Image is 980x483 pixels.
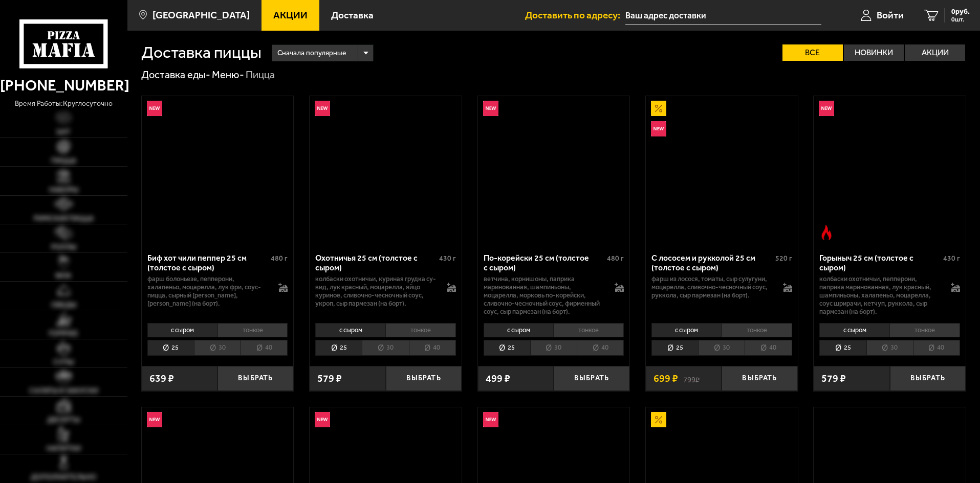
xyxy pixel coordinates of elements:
[819,101,834,116] img: Новинка
[651,121,666,136] img: Новинка
[625,6,821,25] input: Ваш адрес доставки
[554,366,629,391] button: Выбрать
[362,340,408,356] li: 30
[315,101,330,116] img: Новинка
[890,366,966,391] button: Выбрать
[484,275,605,316] p: ветчина, корнишоны, паприка маринованная, шампиньоны, моцарелла, морковь по-корейски, сливочно-че...
[722,366,797,391] button: Выбрать
[819,323,889,337] li: с сыром
[819,340,866,356] li: 25
[943,254,960,263] span: 430 г
[153,10,250,20] span: [GEOGRAPHIC_DATA]
[47,417,80,424] span: Десерты
[651,412,666,427] img: Акционный
[651,101,666,116] img: Акционный
[149,374,174,384] span: 639 ₽
[34,215,94,222] span: Римская пицца
[141,68,210,81] a: Доставка еды-
[484,253,605,272] div: По-корейски 25 см (толстое с сыром)
[273,10,308,20] span: Акции
[951,8,970,15] span: 0 руб.
[147,101,162,116] img: Новинка
[310,96,462,245] a: НовинкаОхотничья 25 см (толстое с сыром)
[577,340,624,356] li: 40
[51,244,76,251] span: Роллы
[31,474,96,481] span: Дополнительно
[315,412,330,427] img: Новинка
[866,340,913,356] li: 30
[217,323,288,337] li: тонкое
[315,275,437,308] p: колбаски охотничьи, куриная грудка су-вид, лук красный, моцарелла, яйцо куриное, сливочно-чесночн...
[722,323,792,337] li: тонкое
[147,340,194,356] li: 25
[683,374,700,384] s: 799 ₽
[782,44,843,61] label: Все
[29,387,98,395] span: Салаты и закуски
[317,374,342,384] span: 579 ₽
[651,275,773,300] p: фарш из лосося, томаты, сыр сулугуни, моцарелла, сливочно-чесночный соус, руккола, сыр пармезан (...
[212,68,244,81] a: Меню-
[55,272,72,280] span: WOK
[819,225,834,240] img: Острое блюдо
[141,44,262,61] h1: Доставка пиццы
[698,340,745,356] li: 30
[439,254,456,263] span: 430 г
[53,359,74,366] span: Супы
[484,340,530,356] li: 25
[56,129,71,136] span: Хит
[385,323,456,337] li: тонкое
[483,101,498,116] img: Новинка
[821,374,846,384] span: 579 ₽
[241,340,288,356] li: 40
[530,340,577,356] li: 30
[409,340,456,356] li: 40
[651,340,698,356] li: 25
[877,10,904,20] span: Войти
[142,96,294,245] a: НовинкаБиф хот чили пеппер 25 см (толстое с сыром)
[951,16,970,22] span: 0 шт.
[646,96,798,245] a: АкционныйНовинкаС лососем и рукколой 25 см (толстое с сыром)
[315,340,362,356] li: 25
[654,374,678,384] span: 699 ₽
[478,96,630,245] a: НовинкаПо-корейски 25 см (толстое с сыром)
[525,10,625,20] span: Доставить по адресу:
[889,323,960,337] li: тонкое
[745,340,792,356] li: 40
[905,44,965,61] label: Акции
[315,253,437,272] div: Охотничья 25 см (толстое с сыром)
[486,374,510,384] span: 499 ₽
[47,445,81,452] span: Напитки
[775,254,792,263] span: 520 г
[49,330,78,337] span: Горячее
[147,323,217,337] li: с сыром
[217,366,293,391] button: Выбрать
[651,253,773,272] div: С лососем и рукколой 25 см (толстое с сыром)
[147,275,269,308] p: фарш болоньезе, пепперони, халапеньо, моцарелла, лук фри, соус-пицца, сырный [PERSON_NAME], [PERS...
[651,323,722,337] li: с сыром
[814,96,966,245] a: НовинкаОстрое блюдоГорыныч 25 см (толстое с сыром)
[819,275,941,316] p: колбаски Охотничьи, пепперони, паприка маринованная, лук красный, шампиньоны, халапеньо, моцарелл...
[147,412,162,427] img: Новинка
[844,44,904,61] label: Новинки
[484,323,554,337] li: с сыром
[315,323,385,337] li: с сыром
[553,323,624,337] li: тонкое
[51,302,76,309] span: Обеды
[331,10,374,20] span: Доставка
[147,253,269,272] div: Биф хот чили пеппер 25 см (толстое с сыром)
[246,68,275,82] div: Пицца
[271,254,288,263] span: 480 г
[913,340,960,356] li: 40
[483,412,498,427] img: Новинка
[386,366,462,391] button: Выбрать
[607,254,624,263] span: 480 г
[277,43,346,63] span: Сначала популярные
[194,340,241,356] li: 30
[51,157,76,165] span: Пицца
[49,187,78,194] span: Наборы
[819,253,941,272] div: Горыныч 25 см (толстое с сыром)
